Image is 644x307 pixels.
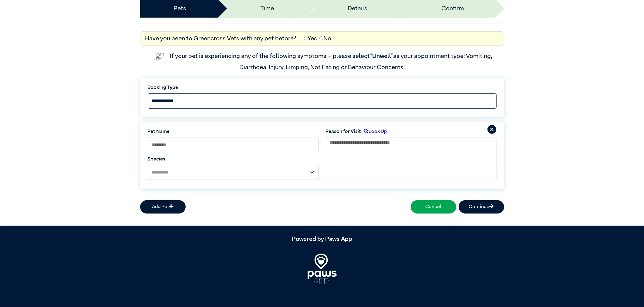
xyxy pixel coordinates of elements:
label: Reason for Visit [326,128,361,135]
a: Pets [174,4,186,13]
input: Yes [304,36,308,40]
span: “Unwell” [370,53,393,59]
label: Pet Name [148,128,319,135]
label: Have you been to Greencross Vets with any pet before? [145,34,297,43]
label: No [319,34,331,43]
button: Cancel [411,200,456,214]
button: Add Pet [140,200,186,214]
img: PawsApp [308,254,337,284]
label: If your pet is experiencing any of the following symptoms – please select as your appointment typ... [170,53,494,70]
button: Continue [459,200,504,214]
label: Booking Type [148,84,497,91]
input: No [319,36,323,40]
img: vet [152,51,167,63]
label: Look Up [361,128,387,135]
label: Yes [304,34,317,43]
label: Species [148,156,319,163]
h5: Powered by Paws App [140,235,504,243]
